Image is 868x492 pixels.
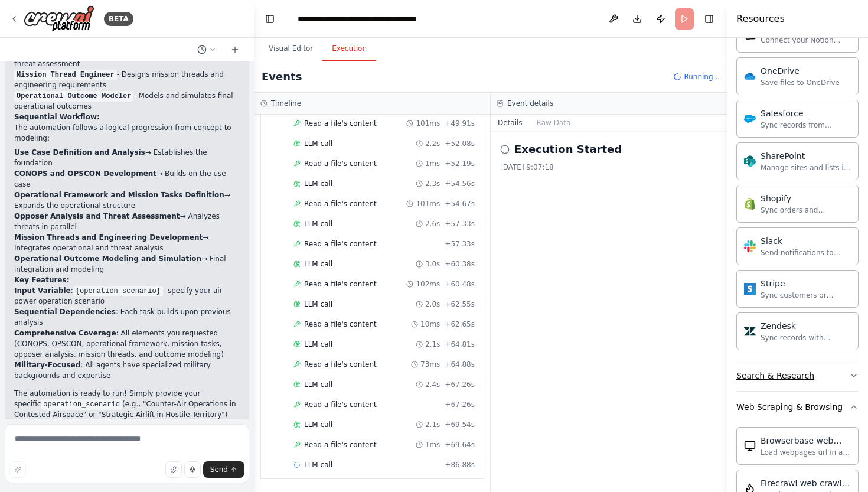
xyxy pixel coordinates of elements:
[416,119,440,128] span: 101ms
[761,120,851,130] div: Sync records from Salesforce
[761,435,851,447] div: Browserbase web load tool
[761,163,851,172] div: Manage sites and lists in SharePoint
[761,35,851,45] div: Connect your Notion workspace
[761,150,851,162] div: SharePoint
[500,162,717,172] div: [DATE] 9:07:18
[14,233,203,242] strong: Mission Threads and Engineering Development
[761,320,851,332] div: Zendesk
[445,360,475,369] span: + 64.88s
[14,212,180,220] strong: Opposer Analysis and Threat Assessment
[304,460,332,470] span: LLM call
[445,259,475,269] span: + 60.38s
[304,139,332,148] span: LLM call
[304,199,377,208] span: Read a file's content
[445,239,475,249] span: + 57.33s
[761,278,851,289] div: Stripe
[14,308,116,316] strong: Sequential Dependencies
[262,11,278,27] button: Hide left sidebar
[736,12,785,26] h4: Resources
[744,113,756,125] img: Salesforce
[259,37,322,61] button: Visual Editor
[445,380,475,389] span: + 67.26s
[14,361,80,369] strong: Military-Focused
[507,99,553,108] h3: Event details
[14,360,240,381] li: : All agents have specialized military backgrounds and expertise
[425,179,440,188] span: 2.3s
[445,299,475,309] span: + 62.55s
[226,43,244,57] button: Start a new chat
[445,179,475,188] span: + 54.56s
[41,399,122,410] code: operation_scenario
[14,147,240,168] li: → Establishes the foundation
[322,37,376,61] button: Execution
[445,420,475,429] span: + 69.54s
[445,279,475,289] span: + 60.48s
[744,325,756,337] img: Zendesk
[203,461,244,478] button: Send
[445,440,475,449] span: + 69.64s
[736,392,859,422] button: Web Scraping & Browsing
[165,461,182,478] button: Upload files
[530,115,578,131] button: Raw Data
[420,360,440,369] span: 73ms
[14,286,71,295] strong: Input Variable
[304,159,377,168] span: Read a file's content
[445,219,475,229] span: + 57.33s
[14,148,145,157] strong: Use Case Definition and Analysis
[304,119,377,128] span: Read a file's content
[445,400,475,409] span: + 67.26s
[14,122,240,144] p: The automation follows a logical progression from concept to modeling:
[304,239,377,249] span: Read a file's content
[744,440,756,452] img: BrowserbaseLoadTool
[24,5,94,32] img: Logo
[14,170,156,178] strong: CONOPS and OPSCON Development
[104,12,133,26] div: BETA
[14,328,240,360] li: : All elements you requested (CONOPS, OPSCON, operational framework, mission tasks, opposer analy...
[420,320,440,329] span: 10ms
[761,107,851,119] div: Salesforce
[416,279,440,289] span: 102ms
[14,211,240,232] li: → Analyzes threats in parallel
[271,99,301,108] h3: Timeline
[761,235,851,247] div: Slack
[14,285,240,307] li: : - specify your air power operation scenario
[14,69,240,90] li: - Designs mission threads and engineering requirements
[9,461,26,478] button: Improve this prompt
[14,255,201,263] strong: Operational Outcome Modeling and Simulation
[425,340,440,349] span: 2.1s
[445,340,475,349] span: + 64.81s
[210,465,228,474] span: Send
[761,78,840,87] div: Save files to OneDrive
[425,139,440,148] span: 2.2s
[192,43,221,57] button: Switch to previous chat
[304,420,332,429] span: LLM call
[736,401,843,413] div: Web Scraping & Browsing
[14,253,240,275] li: → Final integration and modeling
[262,69,302,85] h2: Events
[14,90,240,112] li: - Models and simulates final operational outcomes
[425,259,440,269] span: 3.0s
[425,299,440,309] span: 2.0s
[761,448,851,457] div: Load webpages url in a headless browser using Browserbase and return the contents
[736,360,859,391] button: Search & Research
[761,65,840,77] div: OneDrive
[14,232,240,253] li: → Integrates operational and threat analysis
[304,440,377,449] span: Read a file's content
[744,283,756,295] img: Stripe
[761,291,851,300] div: Sync customers or payments from Stripe
[761,206,851,215] div: Sync orders and customers from Shopify
[425,219,440,229] span: 2.6s
[298,13,430,25] nav: breadcrumb
[304,340,332,349] span: LLM call
[445,139,475,148] span: + 52.08s
[14,190,240,211] li: → Expands the operational structure
[304,380,332,389] span: LLM call
[491,115,530,131] button: Details
[761,477,851,489] div: Firecrawl web crawl tool
[304,219,332,229] span: LLM call
[744,240,756,252] img: Slack
[736,370,814,382] div: Search & Research
[425,440,440,449] span: 1ms
[445,119,475,128] span: + 49.91s
[14,191,224,199] strong: Operational Framework and Mission Tasks Definition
